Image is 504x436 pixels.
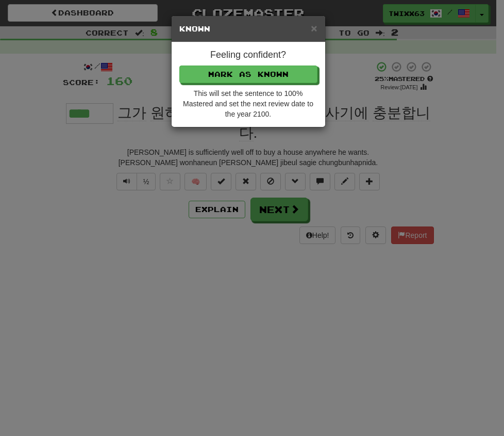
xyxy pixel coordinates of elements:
h5: Known [179,24,317,34]
button: Mark as Known [179,66,317,83]
h4: Feeling confident? [179,50,317,60]
button: Close [311,23,317,34]
span: × [311,22,317,34]
div: This will set the sentence to 100% Mastered and set the next review date to the year 2100. [179,88,317,119]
